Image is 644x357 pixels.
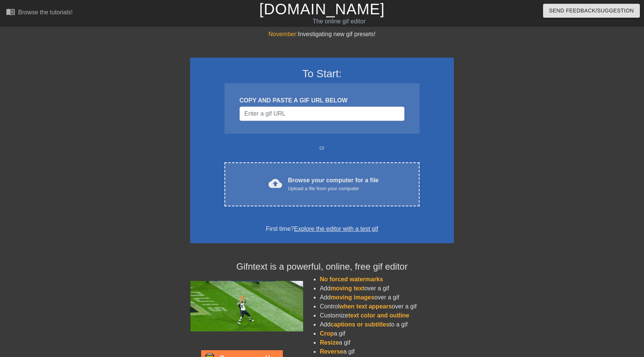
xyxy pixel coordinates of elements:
span: cloud_upload [269,177,282,190]
span: text color and outline [348,312,409,319]
input: Username [240,107,404,121]
li: a gif [320,329,454,338]
a: [DOMAIN_NAME] [259,1,385,17]
li: Add over a gif [320,284,454,293]
span: moving text [331,285,365,291]
span: captions or subtitles [331,321,389,328]
div: Upload a file from your computer [288,185,379,192]
h4: Gifntext is a powerful, online, free gif editor [190,261,454,272]
li: Customize [320,311,454,320]
span: when text appears [339,303,392,310]
div: The online gif editor [218,17,460,26]
span: moving images [331,294,374,301]
button: Send Feedback/Suggestion [543,4,640,18]
span: Reverse [320,348,343,355]
div: Browse the tutorials! [18,9,73,15]
h3: To Start: [200,67,444,80]
li: a gif [320,347,454,356]
a: Browse the tutorials! [6,7,73,19]
a: Explore the editor with a test gif [294,226,378,232]
div: or [210,143,434,153]
div: COPY AND PASTE A GIF URL BELOW [240,96,404,105]
span: menu_book [6,7,15,16]
span: No forced watermarks [320,276,383,282]
span: Crop [320,330,334,337]
span: November: [269,31,298,37]
span: Send Feedback/Suggestion [549,6,634,15]
span: Resize [320,339,339,346]
li: Add over a gif [320,293,454,302]
div: Investigating new gif presets! [190,30,454,39]
li: Control over a gif [320,302,454,311]
div: First time? [200,224,444,233]
img: football_small.gif [190,281,303,331]
div: Browse your computer for a file [288,176,379,192]
li: Add to a gif [320,320,454,329]
li: a gif [320,338,454,347]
